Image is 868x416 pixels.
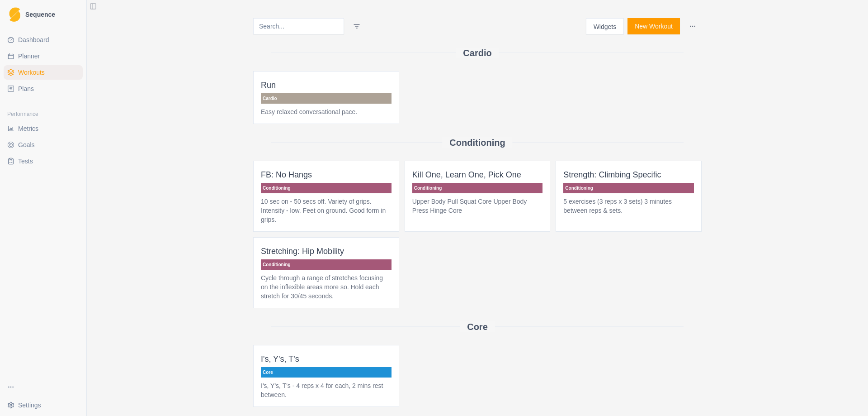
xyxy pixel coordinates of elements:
div: Performance [4,107,83,121]
p: 10 sec on - 50 secs off. Variety of grips. Intensity - low. Feet on ground. Good form in grips. [261,197,392,224]
p: Conditioning [261,259,392,270]
a: Plans [4,81,83,96]
a: Dashboard [4,33,83,47]
p: FB: No Hangs [261,168,392,181]
p: Conditioning [412,183,543,193]
p: Core [261,367,392,378]
a: Metrics [4,121,83,136]
span: Planner [18,52,40,61]
p: Run [261,79,392,91]
p: Kill One, Learn One, Pick One [412,168,543,181]
button: New Workout [627,18,680,34]
p: Strength: Climbing Specific [563,168,694,181]
span: Dashboard [18,35,49,44]
p: Cardio [261,93,392,104]
p: Conditioning [563,183,694,193]
p: Stretching: Hip Mobility [261,245,392,258]
a: Goals [4,138,83,152]
span: Metrics [18,124,38,133]
button: Widgets [586,18,624,34]
input: Search... [253,18,344,34]
p: 5 exercises (3 reps x 3 sets) 3 minutes between reps & sets. [563,197,694,215]
a: LogoSequence [4,4,83,25]
p: Cycle through a range of stretches focusing on the inflexible areas more so. Hold each stretch fo... [261,273,392,301]
a: Planner [4,49,83,63]
span: Tests [18,157,33,166]
button: Settings [4,398,83,412]
img: Logo [9,7,20,22]
span: Workouts [18,68,45,77]
h2: Cardio [463,48,491,58]
span: Goals [18,140,35,149]
p: Easy relaxed conversational pace. [261,107,392,116]
span: Sequence [25,11,55,18]
h2: Conditioning [449,137,505,148]
a: Workouts [4,65,83,80]
p: Upper Body Pull Squat Core Upper Body Press Hinge Core [412,197,543,215]
span: Plans [18,84,34,93]
a: Tests [4,154,83,168]
p: Conditioning [261,183,392,193]
p: I's, Y's, T's [261,353,392,365]
h2: Core [467,321,488,332]
p: I's, Y's, T's - 4 reps x 4 for each, 2 mins rest between. [261,381,392,399]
